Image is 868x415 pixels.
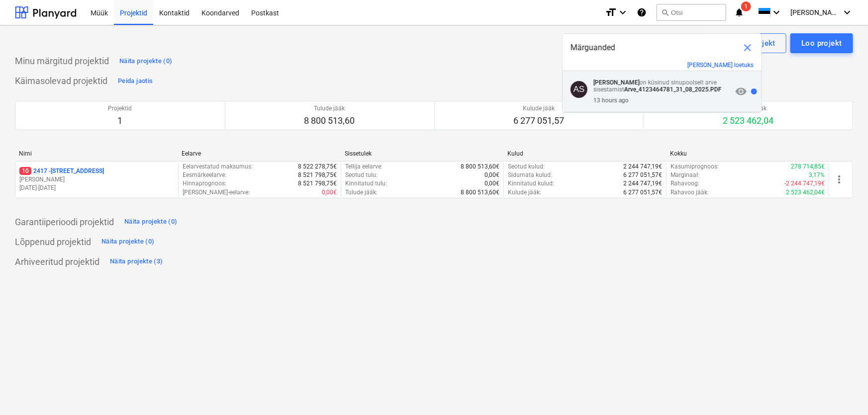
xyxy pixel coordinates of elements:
p: [PERSON_NAME]-eelarve : [183,188,250,197]
p: Garantiiperioodi projektid [15,216,114,228]
button: Näita projekte (3) [107,254,166,270]
p: Kinnitatud kulud : [508,179,554,188]
p: 8 521 798,75€ [298,171,337,179]
button: Näita projekte (0) [99,234,157,250]
p: Eesmärkeelarve : [183,171,226,179]
p: 2 523 462,04€ [786,188,825,197]
span: 1 [741,1,751,11]
span: 10 [19,167,31,175]
div: Nimi [19,150,174,157]
p: Kasumiprognoos : [671,163,719,171]
p: Seotud tulu : [345,171,378,179]
i: keyboard_arrow_down [771,6,782,18]
p: 8 521 798,75€ [298,179,337,188]
p: 8 522 278,75€ [298,163,337,171]
p: 2 244 747,19€ [623,179,662,188]
p: Eelarvestatud maksumus : [183,163,253,171]
button: Loo projekt [790,33,853,53]
div: Loo projekt [801,37,842,50]
div: Kokku [671,150,825,157]
p: 8 800 513,60 [304,115,355,127]
p: 1 [108,115,132,127]
div: 13 hours ago [593,97,629,104]
p: Lõppenud projektid [15,236,91,248]
div: Peida jaotis [118,76,153,87]
p: Kulude jääk : [508,188,541,197]
p: 2 244 747,19€ [623,163,662,171]
p: Arhiveeritud projektid [15,256,99,268]
p: on küsinud sinupoolselt arve sisestamist [593,79,732,93]
p: 0,00€ [322,188,337,197]
button: [PERSON_NAME] loetuks [687,62,754,69]
p: 3,17% [809,171,825,179]
div: Näita projekte (0) [119,56,173,67]
strong: [PERSON_NAME] [593,79,640,86]
p: Tulude jääk [304,104,355,113]
p: Käimasolevad projektid [15,75,107,87]
p: Seotud kulud : [508,163,545,171]
p: 6 277 051,57 [513,115,564,127]
button: Otsi [657,4,726,21]
p: Rahavoo jääk : [671,188,709,197]
div: Näita projekte (0) [124,216,178,228]
p: Kulude jääk [513,104,564,113]
p: 0,00€ [484,179,499,188]
div: Näita projekte (3) [110,256,163,267]
div: 102417 -[STREET_ADDRESS][PERSON_NAME][DATE]-[DATE] [19,167,174,192]
p: Tellija eelarve : [345,163,383,171]
button: Näita projekte (0) [122,214,180,230]
div: Aare Saliste [571,81,587,98]
p: 2 523 462,04 [723,115,773,127]
p: 2417 - [STREET_ADDRESS] [19,167,104,175]
span: Märguanded [571,42,615,54]
p: 0,00€ [484,171,499,179]
p: 8 800 513,60€ [461,188,499,197]
div: Eelarve [182,150,336,157]
p: [PERSON_NAME] [19,175,174,184]
p: 6 277 051,57€ [623,171,662,179]
p: [DATE] - [DATE] [19,184,174,192]
span: AS [574,84,585,94]
p: Rahavoog : [671,179,699,188]
div: Sissetulek [345,150,499,157]
p: Minu märgitud projektid [15,55,109,67]
strong: Arve_4123464781_31_08_2025.PDF [624,86,722,93]
p: Marginaal : [671,171,699,179]
span: close [742,42,754,54]
p: -2 244 747,19€ [784,179,825,188]
p: 6 277 051,57€ [623,188,662,197]
p: Hinnaprognoos : [183,179,226,188]
p: Tulude jääk : [345,188,378,197]
i: keyboard_arrow_down [841,6,853,18]
p: Projektid [108,104,132,113]
span: visibility [735,85,747,97]
span: more_vert [833,173,845,185]
p: Sidumata kulud : [508,171,552,179]
p: 8 800 513,60€ [461,163,499,171]
span: [PERSON_NAME] [790,8,840,16]
button: Peida jaotis [115,73,155,89]
button: Näita projekte (0) [117,53,175,69]
iframe: Chat Widget [818,367,868,415]
p: Kinnitatud tulu : [345,179,387,188]
div: Kulud [507,150,662,157]
div: Näita projekte (0) [101,236,155,248]
p: 278 714,85€ [791,163,825,171]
